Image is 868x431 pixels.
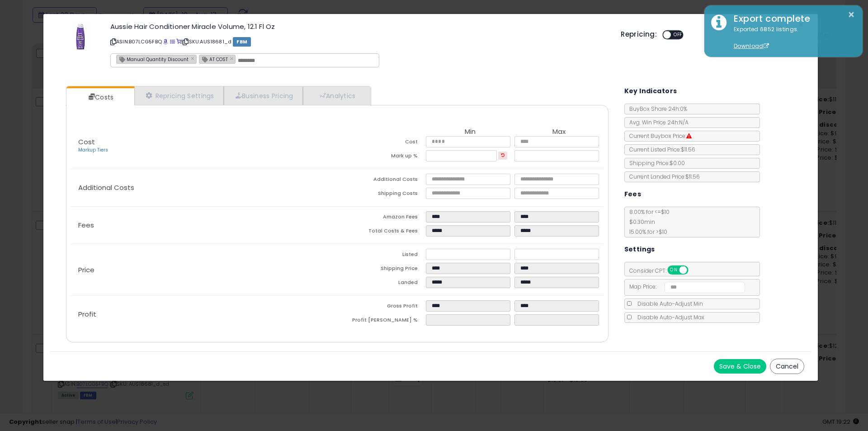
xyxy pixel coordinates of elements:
h3: Aussie Hair Conditioner Miracle Volume, 12.1 Fl Oz [110,23,607,30]
td: Amazon Fees [337,211,426,225]
a: All offer listings [170,38,175,45]
div: Exported 6852 listings. [727,25,856,51]
span: FBM [233,37,251,47]
td: Cost [337,136,426,150]
td: Gross Profit [337,300,426,314]
a: Business Pricing [224,86,303,105]
button: Save & Close [714,359,766,374]
td: Listed [337,249,426,263]
p: Fees [71,222,337,229]
span: 8.00 % for <= $10 [625,208,670,236]
a: Markup Tiers [78,147,108,153]
span: Current Landed Price: $11.56 [625,173,700,180]
a: × [230,54,236,62]
button: Cancel [770,359,804,374]
h5: Settings [624,244,655,255]
span: AT COST [199,55,228,63]
td: Landed [337,277,426,291]
h5: Repricing: [621,31,657,38]
a: × [191,54,196,62]
a: Analytics [303,86,370,105]
td: Total Costs & Fees [337,225,426,239]
a: Your listing only [176,38,181,45]
button: × [848,9,855,20]
span: Avg. Win Price 24h: N/A [625,118,689,126]
span: Disable Auto-Adjust Max [633,313,704,321]
p: ASIN: B07LCG5FBQ | SKU: AUS18681_d [110,34,607,49]
span: Current Buybox Price: [625,132,692,140]
a: Costs [66,88,133,106]
a: Download [734,42,769,50]
span: Disable Auto-Adjust Min [633,300,703,308]
span: BuyBox Share 24h: 0% [625,105,687,113]
a: Repricing Settings [134,86,224,105]
img: 41rMT4v+kjL._SL60_.jpg [67,23,94,50]
td: Shipping Price [337,263,426,277]
h5: Fees [624,189,642,200]
span: $0.30 min [625,218,655,226]
span: Map Price: [625,283,745,290]
span: Current Listed Price: $11.56 [625,146,695,153]
a: BuyBox page [163,38,168,45]
td: Additional Costs [337,174,426,188]
span: ON [668,266,679,274]
td: Shipping Costs [337,188,426,202]
i: Suppressed Buy Box [686,133,692,139]
span: OFF [687,266,701,274]
td: Profit [PERSON_NAME] % [337,314,426,328]
span: Manual Quantity Discount [117,55,189,63]
td: Mark up % [337,150,426,164]
span: Consider CPT: [625,267,700,275]
th: Min [426,128,514,136]
p: Cost [71,138,337,154]
p: Additional Costs [71,184,337,191]
th: Max [514,128,603,136]
div: Export complete [727,12,856,25]
span: Shipping Price: $0.00 [625,159,685,167]
span: 15.00 % for > $10 [625,228,667,236]
p: Profit [71,311,337,318]
h5: Key Indicators [624,85,677,97]
p: Price [71,266,337,274]
span: OFF [671,31,685,39]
